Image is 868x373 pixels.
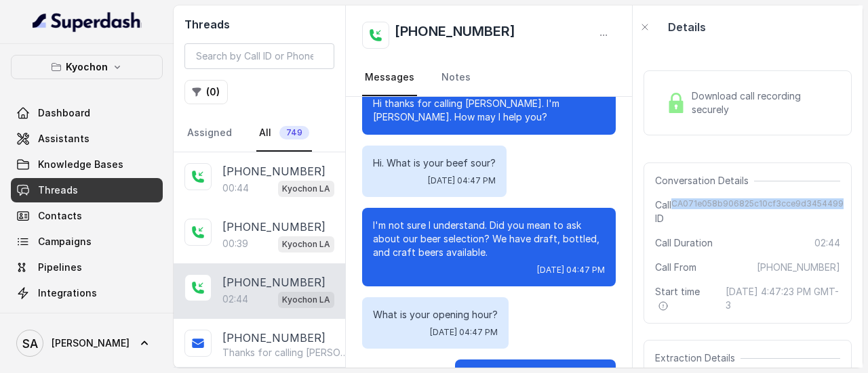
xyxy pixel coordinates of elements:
[184,16,334,32] h2: Threads
[184,43,334,69] input: Search by Call ID or Phone Number
[11,55,163,79] button: Kyochon
[655,236,713,250] span: Call Duration
[692,89,835,116] span: Download call recording securely
[655,351,741,365] span: Extraction Details
[222,274,325,290] p: [PHONE_NUMBER]
[11,178,163,202] a: Threads
[11,101,163,125] a: Dashboard
[222,219,325,235] p: [PHONE_NUMBER]
[282,182,330,196] p: Kyochon LA
[395,22,515,49] h2: [PHONE_NUMBER]
[439,60,473,96] a: Notes
[655,174,754,188] span: Conversation Details
[537,265,605,276] span: [DATE] 04:47 PM
[66,59,108,75] p: Kyochon
[814,236,840,250] span: 02:44
[11,229,163,254] a: Campaigns
[11,307,163,331] a: API Settings
[11,281,163,305] a: Integrations
[184,115,235,152] a: Assigned
[184,80,228,104] button: (0)
[11,152,163,177] a: Knowledge Bases
[655,285,714,312] span: Start time
[726,285,840,312] span: [DATE] 4:47:23 PM GMT-3
[38,209,82,223] span: Contacts
[38,132,90,146] span: Assistants
[655,261,696,274] span: Call From
[38,261,82,274] span: Pipelines
[38,183,78,197] span: Threads
[222,330,325,346] p: [PHONE_NUMBER]
[222,181,249,195] p: 00:44
[11,324,163,362] a: [PERSON_NAME]
[11,204,163,228] a: Contacts
[38,106,90,120] span: Dashboard
[428,175,496,186] span: [DATE] 04:47 PM
[256,115,312,152] a: All749
[373,308,498,322] p: What is your opening hour?
[33,11,142,32] img: light.svg
[282,238,330,251] p: Kyochon LA
[222,292,248,306] p: 02:44
[222,163,325,179] p: [PHONE_NUMBER]
[222,346,353,359] p: Thanks for calling [PERSON_NAME]! Want to pick up your order? [URL][DOMAIN_NAME]
[22,336,38,351] text: SA
[11,127,163,151] a: Assistants
[668,19,706,35] p: Details
[282,293,330,307] p: Kyochon LA
[430,327,498,338] span: [DATE] 04:47 PM
[362,60,417,96] a: Messages
[38,158,123,171] span: Knowledge Bases
[279,126,309,139] span: 749
[222,237,248,250] p: 00:39
[38,286,97,300] span: Integrations
[38,312,97,326] span: API Settings
[655,198,671,225] span: Call ID
[362,60,616,96] nav: Tabs
[184,115,334,152] nav: Tabs
[373,219,605,259] p: I'm not sure I understand. Did you mean to ask about our beer selection? We have draft, bottled, ...
[52,336,130,350] span: [PERSON_NAME]
[373,97,605,124] p: Hi thanks for calling [PERSON_NAME]. I'm [PERSON_NAME]. How may I help you?
[38,235,92,248] span: Campaigns
[11,255,163,280] a: Pipelines
[671,198,844,225] span: CA071e058b906825c10cf3cce9d3454499
[373,156,496,170] p: Hi. What is your beef sour?
[757,261,840,274] span: [PHONE_NUMBER]
[666,93,686,113] img: Lock Icon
